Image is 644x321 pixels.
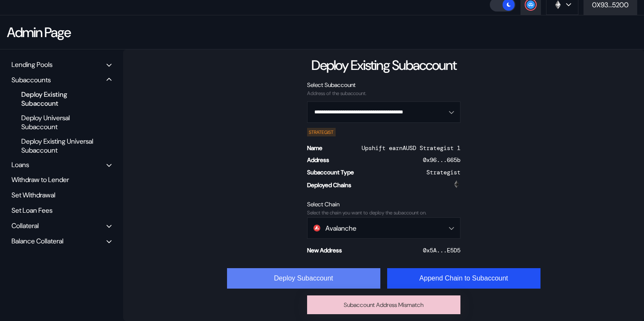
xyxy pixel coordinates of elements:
div: Subaccounts [11,75,51,84]
div: Deploy Existing Universal Subaccount [17,136,100,156]
div: Deploy Universal Subaccount [17,112,100,133]
div: Loans [11,160,29,169]
div: Upshift earnAUSD Strategist 1 [362,144,460,152]
div: Name [307,144,322,152]
div: Select Subaccount [307,81,460,89]
button: Open menu [307,217,460,239]
div: STRATEGIST [307,128,336,136]
button: Open menu [307,101,460,123]
button: Deploy Subaccount [227,268,380,289]
div: New Address [307,246,342,254]
img: chain-logo [313,225,320,231]
div: Collateral [11,221,39,230]
div: Subaccount Type [307,168,354,176]
div: Strategist [426,168,460,176]
div: Deploy Existing Subaccount [311,56,456,74]
div: Withdraw to Lender [9,173,115,186]
div: 0x96...665b [423,156,460,164]
div: Select Chain [307,200,460,208]
img: mainnet [453,180,460,188]
div: 0x5A...E5D5 [423,246,460,254]
div: Set Loan Fees [9,204,115,217]
div: Set Withdrawal [9,188,115,202]
div: Subaccount Address Mismatch [344,299,424,311]
div: Balance Collateral [11,237,63,246]
div: Admin Page [7,23,70,41]
div: Deployed Chains [307,181,351,189]
button: Append Chain to Subaccount [387,268,540,289]
div: Lending Pools [11,60,52,69]
div: Deploy Existing Subaccount [17,89,100,109]
div: Select the chain you want to deploy the subaccount on. [307,210,460,216]
div: 0X93...5200 [592,0,629,9]
div: Address [307,156,329,164]
div: Address of the subaccount. [307,90,460,96]
div: Avalanche [313,224,439,233]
